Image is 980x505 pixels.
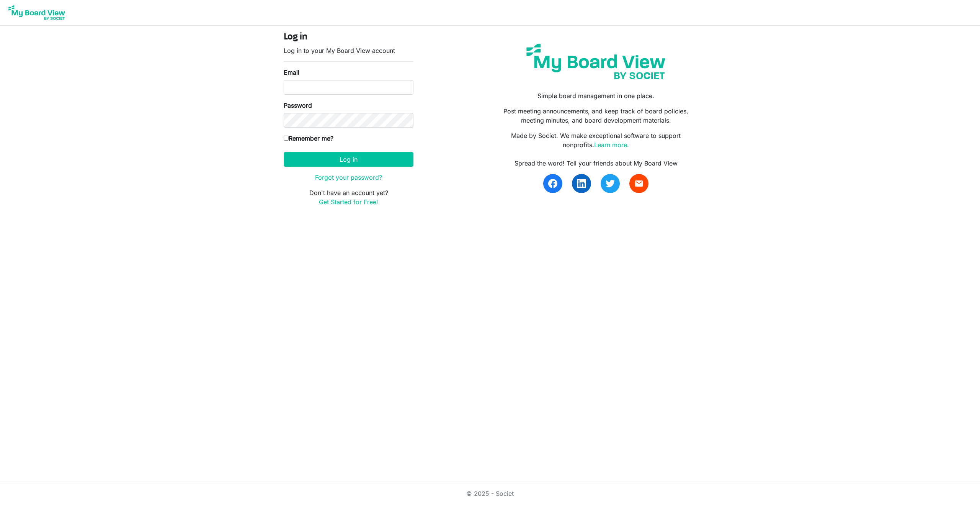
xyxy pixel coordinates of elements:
a: Forgot your password? [315,174,382,181]
img: twitter.svg [606,179,615,188]
img: linkedin.svg [577,179,586,188]
label: Password [284,101,312,110]
a: Learn more. [594,141,629,149]
label: Remember me? [284,134,333,143]
span: email [634,179,644,188]
p: Post meeting announcements, and keep track of board policies, meeting minutes, and board developm... [496,107,696,125]
p: Simple board management in one place. [496,91,696,100]
img: facebook.svg [548,179,557,188]
a: Get Started for Free! [319,198,378,206]
p: Don't have an account yet? [284,188,413,207]
a: email [629,174,648,193]
label: Email [284,68,299,77]
h4: Log in [284,32,413,43]
img: My Board View Logo [6,3,67,22]
img: my-board-view-societ.svg [521,38,671,85]
div: Spread the word! Tell your friends about My Board View [496,159,696,168]
button: Log in [284,152,413,167]
p: Log in to your My Board View account [284,46,413,55]
a: © 2025 - Societ [466,490,514,497]
input: Remember me? [284,136,289,141]
p: Made by Societ. We make exceptional software to support nonprofits. [496,131,696,149]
